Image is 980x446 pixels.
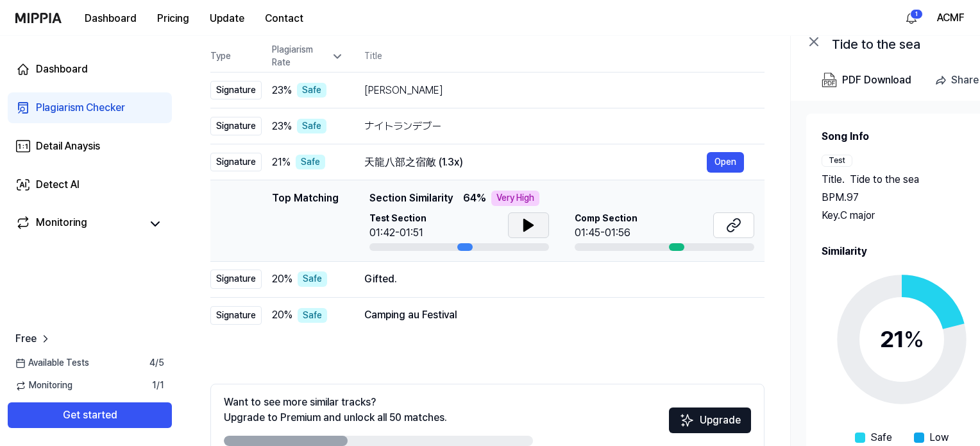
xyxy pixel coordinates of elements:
[297,83,326,98] div: Safe
[272,119,292,134] span: 23 %
[369,191,453,206] span: Section Similarity
[36,100,125,116] div: Plagiarism Checker
[8,131,172,162] a: Detail Anaysis
[937,10,965,26] button: ACMF
[15,357,89,370] span: Available Tests
[880,322,924,357] div: 21
[364,41,765,72] th: Title
[822,73,837,88] img: PDF Download
[8,402,172,428] button: Get started
[15,379,72,392] span: Monitoring
[224,395,447,425] div: Want to see more similar tracks? Upgrade to Premium and unlock all 50 matches.
[364,83,744,98] div: [PERSON_NAME]
[210,153,262,172] div: Signature
[272,44,344,69] div: Plagiarism Rate
[15,331,37,347] span: Free
[272,191,339,251] div: Top Matching
[210,117,262,136] div: Signature
[36,177,80,193] div: Detect AI
[36,62,88,77] div: Dashboard
[575,225,638,241] div: 01:45-01:56
[210,81,262,100] div: Signature
[8,169,172,200] a: Detect AI
[364,271,744,287] div: Gifted.
[904,325,924,353] span: %
[74,6,147,31] button: Dashboard
[850,172,919,187] span: Tide to the sea
[15,215,141,233] a: Monitoring
[364,155,707,170] div: 天龍八部之宿敵 (1.3x)
[199,6,255,31] button: Update
[15,331,52,347] a: Free
[369,225,427,241] div: 01:42-01:51
[910,9,923,19] div: 1
[8,54,172,85] a: Dashboard
[904,10,919,26] img: 알림
[210,41,262,73] th: Type
[199,1,255,36] a: Update
[272,83,292,98] span: 23 %
[272,307,292,323] span: 20 %
[822,155,852,167] div: Test
[901,8,922,28] button: 알림1
[679,413,695,428] img: Sparkles
[255,6,314,31] button: Contact
[36,139,100,154] div: Detail Anaysis
[822,172,845,187] span: Title .
[272,155,291,170] span: 21 %
[669,407,751,433] button: Upgrade
[149,357,164,370] span: 4 / 5
[298,308,327,323] div: Safe
[8,92,172,123] a: Plagiarism Checker
[707,152,744,173] button: Open
[364,119,744,134] div: ナイトランデブー
[36,215,87,233] div: Monitoring
[575,212,638,225] span: Comp Section
[669,418,751,431] a: SparklesUpgrade
[491,191,539,206] div: Very High
[298,271,327,287] div: Safe
[152,379,164,392] span: 1 / 1
[364,307,744,323] div: Camping au Festival
[929,430,949,445] span: Low
[951,72,979,89] div: Share
[870,430,892,445] span: Safe
[296,155,325,170] div: Safe
[15,13,62,23] img: logo
[272,271,292,287] span: 20 %
[819,67,914,93] button: PDF Download
[842,72,911,89] div: PDF Download
[147,6,199,31] button: Pricing
[463,191,486,206] span: 64 %
[210,306,262,325] div: Signature
[210,270,262,289] div: Signature
[369,212,427,225] span: Test Section
[297,119,326,134] div: Safe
